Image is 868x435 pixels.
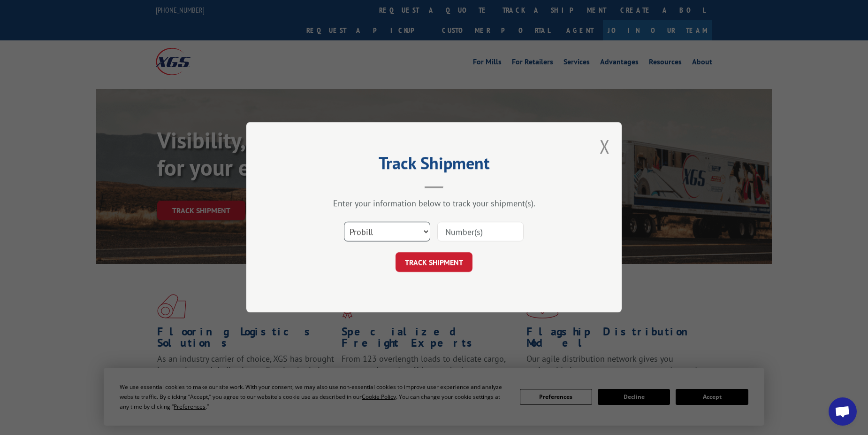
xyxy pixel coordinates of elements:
[293,156,575,174] h2: Track Shipment
[396,253,472,272] button: TRACK SHIPMENT
[437,222,524,242] input: Number(s)
[600,134,610,159] button: Close modal
[293,198,575,209] div: Enter your information below to track your shipment(s).
[829,397,857,426] a: Open chat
